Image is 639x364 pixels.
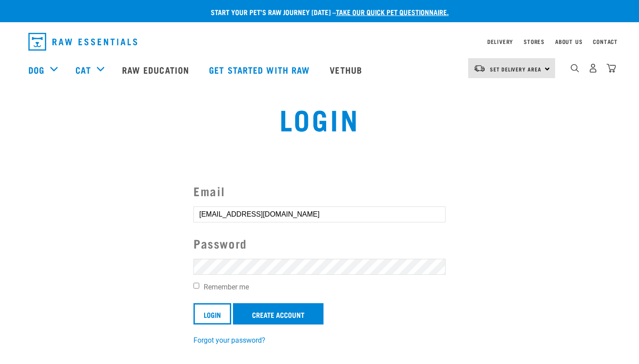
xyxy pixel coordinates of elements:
a: About Us [555,40,582,43]
a: Stores [524,40,544,43]
img: user.png [588,63,598,73]
a: Create Account [233,303,323,324]
label: Email [193,182,446,200]
a: Raw Education [113,52,200,87]
input: Login [193,303,231,324]
h1: Login [122,103,517,135]
label: Remember me [193,282,446,293]
a: Vethub [321,52,373,87]
a: Contact [593,40,618,43]
nav: dropdown navigation [21,29,618,54]
img: Raw Essentials Logo [28,33,137,51]
a: Cat [75,63,91,76]
input: Remember me [193,283,199,289]
img: home-icon@2x.png [607,63,616,73]
a: Dog [28,63,44,76]
a: Forgot your password? [193,336,265,344]
span: Set Delivery Area [490,67,541,71]
img: van-moving.png [473,64,485,72]
label: Password [193,234,446,253]
a: Get started with Raw [200,52,321,87]
a: Delivery [487,40,513,43]
img: home-icon-1@2x.png [571,64,579,72]
a: take our quick pet questionnaire. [336,10,449,14]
